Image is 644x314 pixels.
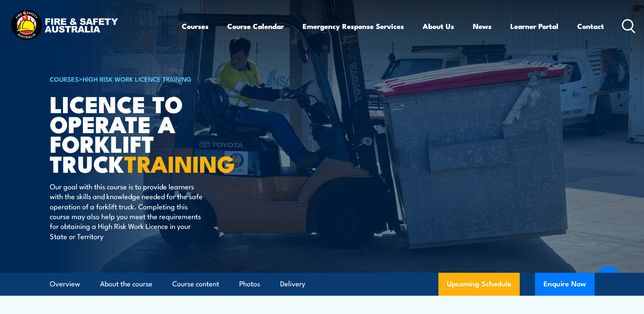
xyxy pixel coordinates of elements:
a: Course content [172,273,219,295]
a: Emergency Response Services [303,15,404,37]
p: Our goal with this course is to provide learners with the skills and knowledge needed for the saf... [50,181,205,241]
a: Delivery [280,273,305,295]
h6: > [50,74,260,84]
a: Photos [239,273,260,295]
a: Course Calendar [227,15,284,37]
a: About Us [423,15,454,37]
a: Learner Portal [510,15,558,37]
a: COURSES [50,74,79,83]
a: About the course [100,273,152,295]
a: High Risk Work Licence Training [83,74,192,83]
a: Contact [577,15,604,37]
h1: Licence to operate a forklift truck [50,94,260,173]
a: Upcoming Schedule [438,273,520,296]
a: News [473,15,492,37]
strong: TRAINING [124,145,235,180]
button: Enquire Now [535,273,595,296]
a: Overview [50,273,80,295]
a: Courses [182,15,209,37]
